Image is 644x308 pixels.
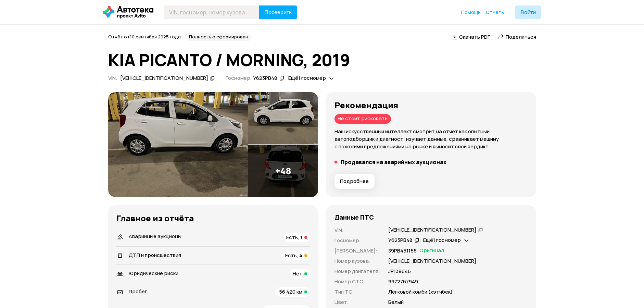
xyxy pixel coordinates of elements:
button: Подробнее [334,174,375,189]
div: У623РВ48 [388,237,413,244]
span: VIN : [108,74,117,82]
a: Скачать PDF [453,33,490,40]
span: Поделиться [506,33,536,40]
span: Юридические риски [129,270,178,277]
span: Отчёт от 10 сентября 2025 года [108,34,181,40]
span: 56 420 км [279,288,302,295]
div: [VEHICLE_IDENTIFICATION_NUMBER] [388,226,476,234]
div: Полностью сформирован [186,33,251,41]
p: [VEHICLE_IDENTIFICATION_NUMBER] [388,257,476,265]
span: Войти [520,10,536,15]
p: Номер СТС : [334,278,380,285]
p: Белый [388,298,404,306]
div: У623РВ48 [253,75,277,82]
h3: Главное из отчёта [116,213,310,223]
p: Тип ТС : [334,288,380,296]
div: [VEHICLE_IDENTIFICATION_NUMBER] [120,75,208,82]
span: Госномер: [226,74,252,82]
span: Ещё 1 госномер [423,236,461,244]
a: Поделиться [498,33,536,40]
span: Есть, 1 [286,234,302,241]
p: Госномер : [334,237,380,244]
p: [PERSON_NAME] : [334,247,380,255]
span: ДТП и происшествия [129,251,181,259]
span: Аварийные аукционы [129,233,181,240]
p: Цвет : [334,298,380,306]
span: Отчёты [486,9,505,15]
p: Наш искусственный интеллект смотрит на отчёт как опытный автоподборщик и диагност: изучает данные... [334,128,528,150]
p: JР139646 [388,268,411,275]
p: Номер двигателя : [334,268,380,275]
span: Помощь [461,9,481,15]
h3: Рекомендация [334,100,528,110]
span: Подробнее [340,178,369,185]
button: Войти [515,5,541,19]
span: Ещё 1 госномер [288,74,326,82]
h4: Данные ПТС [334,213,374,221]
p: VIN : [334,226,380,234]
span: Проверить [264,10,292,15]
input: VIN, госномер, номер кузова [164,5,259,19]
span: Оригинал [419,247,444,255]
p: 39РВ451155 [388,247,417,255]
h1: KIA PICANTO / MORNING, 2019 [108,51,536,69]
span: Нет [293,270,302,277]
span: Скачать PDF [459,33,490,40]
a: Отчёты [486,9,505,16]
h5: Продавался на аварийных аукционах [341,159,446,165]
span: Пробег [129,288,147,295]
span: Есть, 4 [285,252,302,259]
p: 9972767949 [388,278,418,285]
div: Не стоит рисковать [334,114,391,124]
p: Номер кузова : [334,257,380,265]
a: Помощь [461,9,481,16]
p: Легковой комби (хэтчбек) [388,288,453,296]
button: Проверить [259,5,297,19]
